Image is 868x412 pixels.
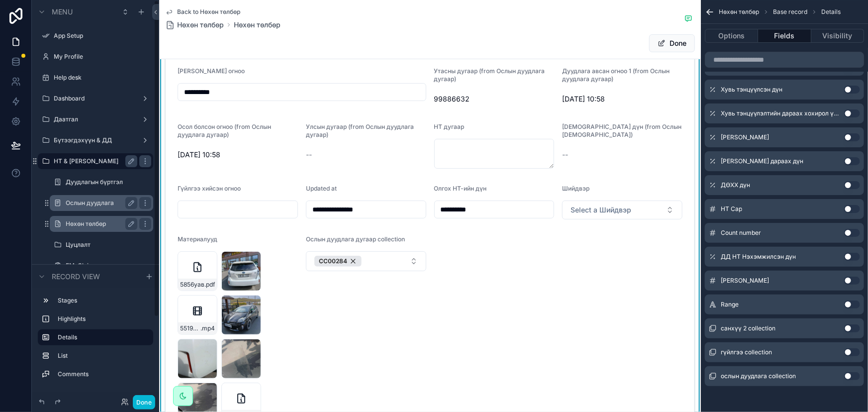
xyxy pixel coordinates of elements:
[721,277,769,285] span: [PERSON_NAME]
[721,157,803,165] span: [PERSON_NAME] дараах дүн
[306,123,414,138] span: Улсын дугаар (from Ослын дуудлага дугаар)
[180,324,200,332] span: 551976239_24687232807640244_932552143643530586_n
[66,241,151,249] label: Цуцлалт
[54,157,133,165] label: НТ & [PERSON_NAME]
[177,8,240,16] span: Back to Нөхөн төлбөр
[705,29,758,43] button: Options
[178,185,241,192] span: Гүйлгээ хийсэн огноо
[177,20,224,30] span: Нөхөн төлбөр
[721,229,761,237] span: Count number
[821,8,841,16] span: Details
[306,251,426,271] button: Select Button
[721,348,772,356] span: гүйлгээ collection
[562,67,670,83] span: Дуудлага авсан огноо 1 (from Ослын дуудлага дугаар)
[58,333,145,341] label: Details
[434,123,465,130] span: НТ дугаар
[54,53,151,61] label: My Profile
[721,86,782,94] span: Хувь тэнцүүлсэн дүн
[54,95,137,103] label: Dashboard
[434,185,487,192] span: Олгох НТ-ийн дүн
[165,20,224,30] a: Нөхөн төлбөр
[306,150,312,160] span: --
[434,94,555,104] span: 99886632
[721,109,840,117] span: Хувь тэнцүүлэлтийн дараах хохирол үнэлгээний дүн
[178,150,298,160] span: [DATE] 10:58
[719,8,759,16] span: Нөхөн төлбөр
[314,256,362,267] button: Unselect 285
[165,8,240,16] a: Back to Нөхөн төлбөр
[562,150,568,160] span: --
[721,133,769,141] span: [PERSON_NAME]
[58,370,149,378] label: Comments
[66,220,133,228] label: Нөхөн төлбөр
[32,288,159,392] div: scrollable content
[54,32,151,40] label: App Setup
[180,281,204,289] span: 5856уав
[200,324,215,332] span: .mp4
[721,301,739,309] span: Range
[721,372,796,380] span: ослын дуудлага collection
[54,136,137,144] label: Бүтээгдэхүүн & ДД
[178,123,271,138] span: Осол болсон огноо (from Ослын дуудлага дугаар)
[133,395,155,410] button: Done
[773,8,807,16] span: Base record
[571,205,631,215] span: Select a Шийдвэр
[204,281,215,289] span: .pdf
[52,272,100,282] span: Record view
[306,185,337,192] span: Updated at
[562,123,681,138] span: [DEMOGRAPHIC_DATA] дүн (from Ослын [DEMOGRAPHIC_DATA])
[562,185,589,192] span: Шийдвэр
[562,201,682,219] button: Select Button
[66,199,133,207] label: Ослын дуудлага
[319,257,347,265] span: CC00284
[434,67,545,83] span: Утасны дугаар (from Ослын дуудлага дугаар)
[58,297,149,305] label: Stages
[649,34,695,52] button: Done
[562,94,682,104] span: [DATE] 10:58
[721,205,742,213] span: НТ Сар
[66,178,151,186] label: Дуудлагын бүртгэл
[58,315,149,323] label: Highlights
[758,29,811,43] button: Fields
[66,262,151,270] label: EM-Claim
[721,253,796,261] span: ДД НТ Нэхэмжилсэн дүн
[306,235,405,243] span: Ослын дуудлага дугаар collection
[58,352,149,360] label: List
[234,20,281,30] a: Нөхөн төлбөр
[54,74,151,82] label: Help desk
[811,29,864,43] button: Visibility
[178,235,217,243] span: Материалууд
[52,7,73,17] span: Menu
[721,324,775,332] span: санхүү 2 collection
[178,67,245,75] span: [PERSON_NAME] огноо
[721,181,750,189] span: ДӨХХ дүн
[54,115,137,123] label: Даатгал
